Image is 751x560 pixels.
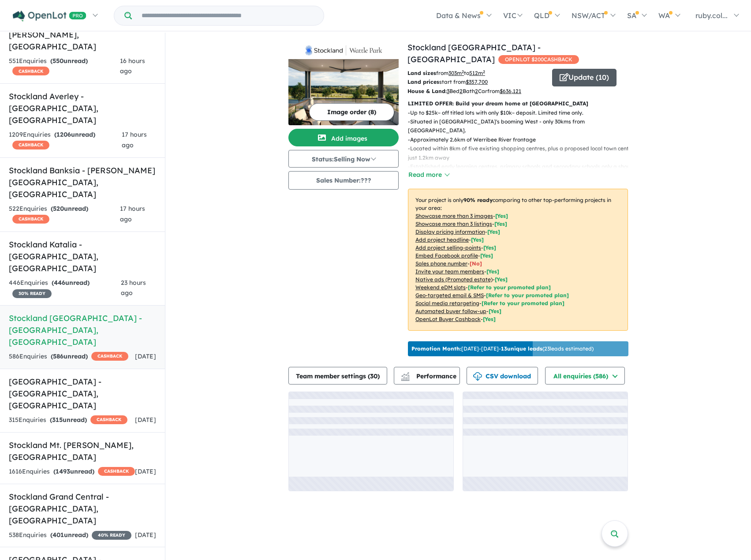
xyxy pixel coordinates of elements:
b: Promotion Month: [411,345,461,352]
div: 586 Enquir ies [9,351,128,362]
span: 40 % READY [92,531,131,540]
u: $ 357,700 [466,78,488,85]
span: 30 % READY [12,289,52,298]
h5: Stockland Banksia - [PERSON_NAME][GEOGRAPHIC_DATA] , [GEOGRAPHIC_DATA] [9,164,156,200]
u: Social media retargeting [415,300,479,306]
span: [Refer to your promoted plan] [482,300,564,306]
strong: ( unread) [54,131,95,138]
u: Native ads (Promoted estate) [415,276,493,283]
h5: Stockland Grand Central - [GEOGRAPHIC_DATA] , [GEOGRAPHIC_DATA] [9,491,156,526]
button: CSV download [467,367,538,385]
p: - Established early learning centres, primary schools and secondary schools only a short drive away [408,162,635,180]
span: CASHBACK [98,467,135,476]
span: [DATE] [135,531,156,539]
u: $ 636,121 [500,88,521,94]
a: Stockland [GEOGRAPHIC_DATA] - [GEOGRAPHIC_DATA] [407,42,541,64]
p: start from [407,78,546,86]
b: 13 unique leads [501,345,542,352]
u: 3 [447,88,449,94]
div: 538 Enquir ies [9,530,131,541]
h5: Stockland Evergreen - [PERSON_NAME] , [GEOGRAPHIC_DATA] [9,17,156,52]
p: - Approximately 2.6km of Werribee River frontage [408,135,635,144]
u: 2 [475,88,478,94]
span: [ Yes ] [494,220,507,227]
img: Openlot PRO Logo White [13,11,86,22]
strong: ( unread) [52,279,90,287]
span: [Yes] [495,276,508,283]
span: OPENLOT $ 200 CASHBACK [498,55,579,64]
u: Automated buyer follow-up [415,308,486,314]
span: 401 [52,531,64,539]
u: OpenLot Buyer Cashback [415,316,481,322]
span: CASHBACK [12,215,49,224]
span: [ Yes ] [487,228,500,235]
button: All enquiries (586) [545,367,625,385]
h5: Stockland Averley - [GEOGRAPHIC_DATA] , [GEOGRAPHIC_DATA] [9,90,156,126]
span: 17 hours ago [122,131,147,149]
strong: ( unread) [51,205,88,213]
span: [ Yes ] [471,236,484,243]
span: CASHBACK [90,415,127,424]
span: to [464,70,485,76]
u: Invite your team members [415,268,484,275]
strong: ( unread) [50,416,87,424]
b: Land prices [407,78,439,85]
div: 522 Enquir ies [9,204,120,225]
p: LIMITED OFFER: Build your dream home at [GEOGRAPHIC_DATA] [408,99,628,108]
span: 1493 [56,467,70,475]
span: [DATE] [135,416,156,424]
span: 550 [52,57,64,65]
div: 315 Enquir ies [9,415,127,426]
strong: ( unread) [50,57,88,65]
p: from [407,69,546,78]
h5: [GEOGRAPHIC_DATA] - [GEOGRAPHIC_DATA] , [GEOGRAPHIC_DATA] [9,376,156,411]
img: bar-chart.svg [401,375,410,381]
button: Status:Selling Now [288,150,399,168]
div: 551 Enquir ies [9,56,120,77]
u: Showcase more than 3 listings [415,220,492,227]
span: [DATE] [135,352,156,360]
span: ruby.col... [695,11,728,20]
p: Bed Bath Car from [407,87,546,96]
span: 30 [370,372,377,380]
u: Weekend eDM slots [415,284,466,291]
b: House & Land: [407,88,447,94]
button: Image order (8) [309,103,394,121]
span: [Yes] [483,316,496,322]
button: Sales Number:??? [288,171,399,190]
span: 23 hours ago [121,279,146,297]
span: CASHBACK [12,141,49,149]
div: 1209 Enquir ies [9,130,122,151]
input: Try estate name, suburb, builder or developer [134,6,322,25]
div: 1616 Enquir ies [9,467,135,477]
p: - Situated in [GEOGRAPHIC_DATA]'s booming West - only 30kms from [GEOGRAPHIC_DATA]. [408,117,635,135]
strong: ( unread) [51,352,88,360]
span: 16 hours ago [120,57,145,75]
strong: ( unread) [50,531,88,539]
u: 2 [460,88,463,94]
span: CASHBACK [12,67,49,75]
u: Embed Facebook profile [415,252,478,259]
u: Showcase more than 3 images [415,213,493,219]
b: 90 % ready [463,197,493,203]
span: 446 [54,279,65,287]
button: Team member settings (30) [288,367,387,385]
span: [Refer to your promoted plan] [486,292,569,299]
span: [ Yes ] [480,252,493,259]
p: [DATE] - [DATE] - ( 23 leads estimated) [411,345,594,353]
span: [Refer to your promoted plan] [468,284,551,291]
h5: Stockland [GEOGRAPHIC_DATA] - [GEOGRAPHIC_DATA] , [GEOGRAPHIC_DATA] [9,312,156,348]
span: 17 hours ago [120,205,145,223]
u: Add project headline [415,236,469,243]
a: Stockland Wattle Park - Tarneit LogoStockland Wattle Park - Tarneit [288,41,399,125]
strong: ( unread) [53,467,94,475]
span: [ Yes ] [483,244,496,251]
span: 315 [52,416,63,424]
img: download icon [473,372,482,381]
h5: Stockland Mt. [PERSON_NAME] , [GEOGRAPHIC_DATA] [9,439,156,463]
span: [Yes] [489,308,501,314]
u: 512 m [469,70,485,76]
u: Display pricing information [415,228,485,235]
span: [ No ] [470,260,482,267]
button: Read more [408,170,449,180]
